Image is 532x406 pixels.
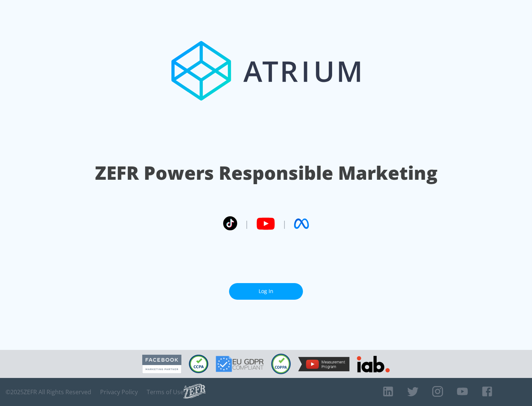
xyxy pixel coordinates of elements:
a: Privacy Policy [100,388,138,396]
img: COPPA Compliant [271,354,291,374]
img: CCPA Compliant [189,355,208,373]
img: YouTube Measurement Program [298,357,349,371]
span: © 2025 ZEFR All Rights Reserved [6,388,91,396]
h1: ZEFR Powers Responsible Marketing [95,160,437,186]
img: Facebook Marketing Partner [142,355,181,374]
span: | [245,218,249,229]
img: GDPR Compliant [216,356,264,372]
a: Log In [229,283,303,300]
img: IAB [357,356,390,372]
a: Terms of Use [147,388,184,396]
span: | [282,218,287,229]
